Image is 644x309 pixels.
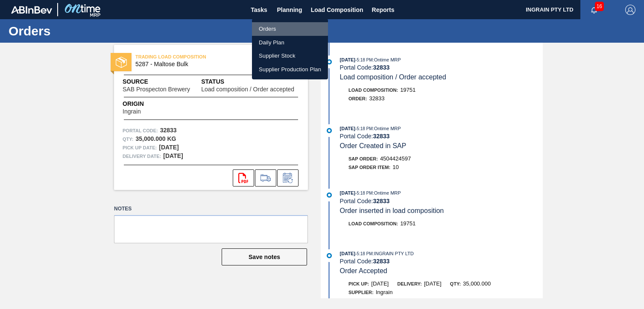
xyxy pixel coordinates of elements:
a: Supplier Stock [252,49,328,63]
a: Daily Plan [252,36,328,50]
a: Orders [252,22,328,36]
a: Supplier Production Plan [252,63,328,76]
